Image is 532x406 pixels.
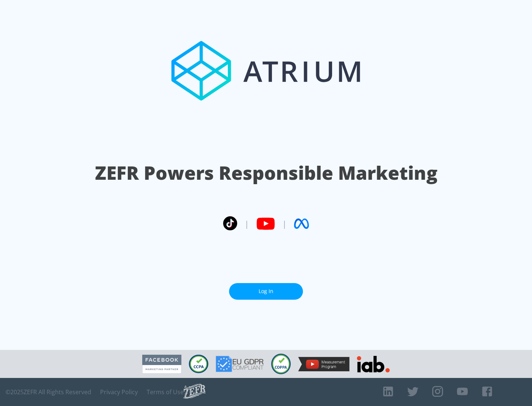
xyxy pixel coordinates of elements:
img: YouTube Measurement Program [298,357,349,371]
img: COPPA Compliant [271,354,291,374]
img: IAB [357,356,390,372]
span: | [282,218,287,229]
span: © 2025 ZEFR All Rights Reserved [6,388,91,396]
img: CCPA Compliant [189,355,208,373]
img: GDPR Compliant [216,356,264,372]
span: | [245,218,249,229]
a: Log In [229,283,303,300]
img: Facebook Marketing Partner [142,355,181,374]
a: Terms of Use [147,388,184,396]
h1: ZEFR Powers Responsible Marketing [95,160,437,186]
a: Privacy Policy [100,388,138,396]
